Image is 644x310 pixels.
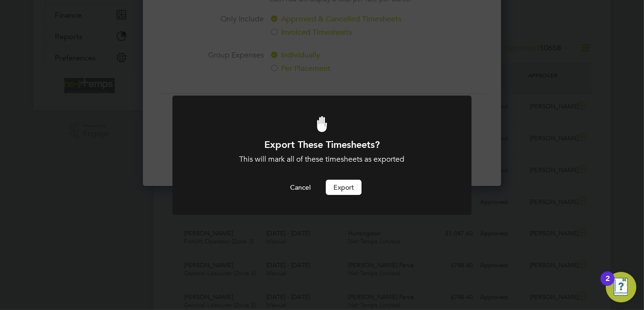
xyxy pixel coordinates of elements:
[605,279,610,291] div: 2
[282,180,318,195] button: Cancel
[606,272,636,302] button: Open Resource Center, 2 new notifications
[326,180,362,195] button: Export
[198,138,446,151] h1: Export These Timesheets?
[198,155,446,165] div: This will mark all of these timesheets as exported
